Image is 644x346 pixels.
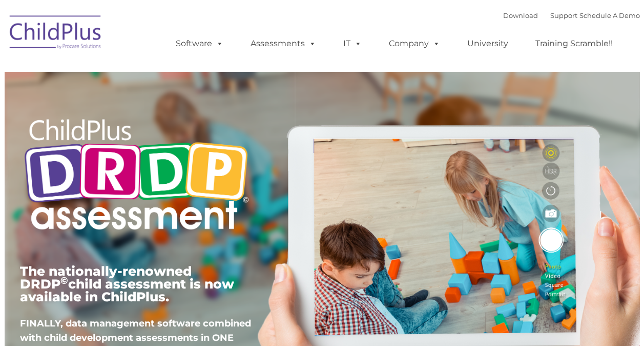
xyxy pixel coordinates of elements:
a: University [457,33,518,54]
a: Training Scramble!! [525,33,623,54]
a: Software [165,33,234,54]
a: Schedule A Demo [579,11,640,20]
img: Copyright - DRDP Logo Light [20,105,253,247]
a: IT [333,33,372,54]
img: ChildPlus by Procare Solutions [5,8,107,60]
sup: © [60,275,68,286]
a: Assessments [240,33,326,54]
span: The nationally-renowned DRDP child assessment is now available in ChildPlus. [20,263,234,304]
a: Company [379,33,450,54]
a: Support [550,11,577,20]
font: | [503,11,640,20]
a: Download [503,11,538,20]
